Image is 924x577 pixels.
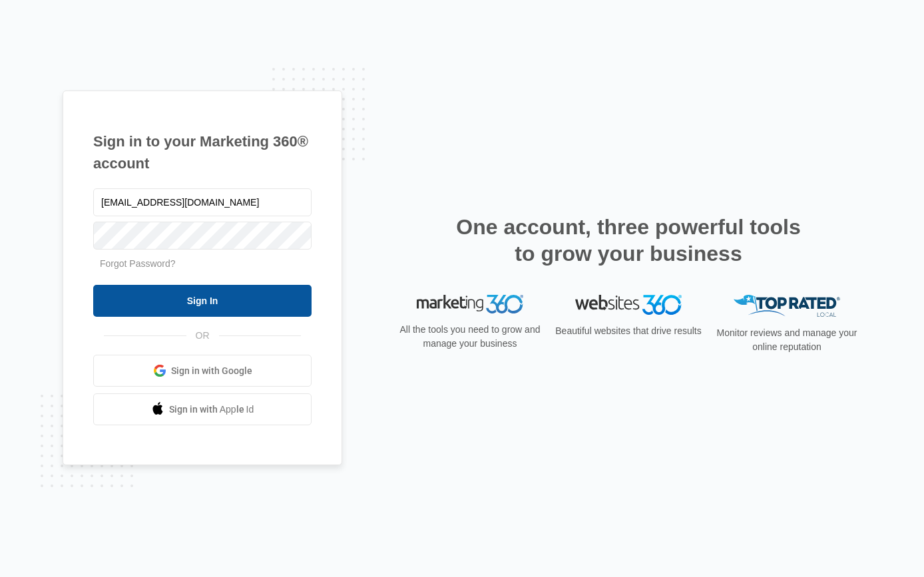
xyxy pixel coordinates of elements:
[93,393,312,425] a: Sign in with Apple Id
[93,188,312,216] input: Email
[93,130,312,174] h1: Sign in to your Marketing 360® account
[186,329,219,343] span: OR
[100,258,176,269] a: Forgot Password?
[417,295,523,313] img: Marketing 360
[712,326,861,354] p: Monitor reviews and manage your online reputation
[171,364,252,378] span: Sign in with Google
[169,403,254,417] span: Sign in with Apple Id
[734,295,840,317] img: Top Rated Local
[554,324,703,338] p: Beautiful websites that drive results
[575,295,682,314] img: Websites 360
[93,355,312,387] a: Sign in with Google
[452,214,805,267] h2: One account, three powerful tools to grow your business
[93,285,312,317] input: Sign In
[395,323,545,351] p: All the tools you need to grow and manage your business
